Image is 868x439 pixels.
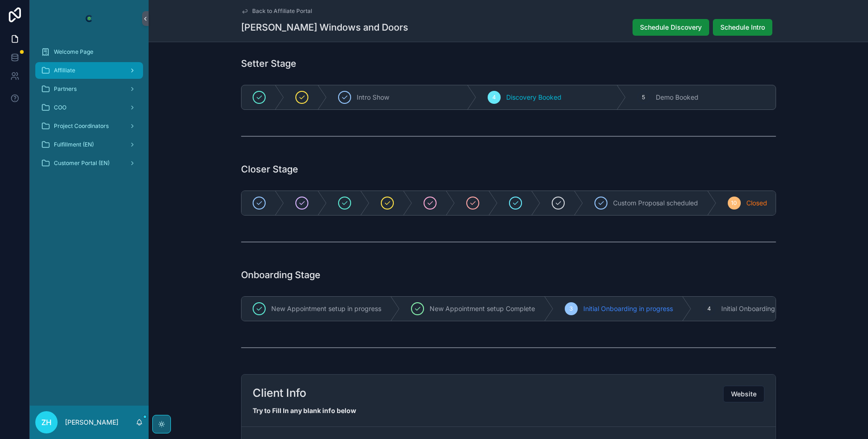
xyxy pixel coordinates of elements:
h1: Onboarding Stage [241,268,320,281]
strong: Try to Fill In any blank info below [253,407,356,414]
button: Website [723,386,764,402]
span: Back to Affiliate Portal [252,7,312,15]
span: Fulfillment (EN) [54,141,94,148]
a: Back to Affiliate Portal [241,7,312,15]
span: New Appointment setup in progress [271,304,381,313]
span: 4 [492,94,496,101]
span: Custom Proposal scheduled [613,198,698,208]
a: Partners [35,81,143,97]
span: Initial Onboarding in progress [583,304,673,313]
a: COO [35,99,143,116]
a: Affilliate [35,62,143,79]
span: 5 [642,94,645,101]
img: App logo [82,11,97,26]
p: [PERSON_NAME] [65,418,118,427]
span: Intro Show [357,93,389,102]
a: Fulfillment (EN) [35,136,143,153]
a: Project Coordinators [35,118,143,134]
span: Customer Portal (EN) [54,159,110,167]
button: Schedule Intro [713,19,772,36]
span: Project Coordinators [54,122,109,130]
span: Schedule Discovery [640,23,702,32]
span: 10 [731,199,737,207]
span: 4 [707,305,711,312]
span: Demo Booked [656,93,698,102]
a: Welcome Page [35,44,143,60]
span: Website [731,389,757,399]
span: Closed [746,198,767,208]
span: New Appointment setup Complete [430,304,535,313]
span: COO [54,104,66,111]
span: ZH [41,417,52,428]
div: scrollable content [30,37,149,184]
h1: Closer Stage [241,163,298,176]
h2: Client Info [253,386,307,401]
span: Affilliate [54,67,75,74]
span: Schedule Intro [720,23,765,32]
span: Discovery Booked [506,93,561,102]
span: Initial Onboarding Complete [721,304,806,313]
span: Partners [54,85,77,93]
h1: [PERSON_NAME] Windows and Doors [241,21,408,34]
span: Welcome Page [54,48,93,56]
a: Customer Portal (EN) [35,155,143,172]
span: 3 [569,305,573,312]
button: Schedule Discovery [633,19,709,36]
h1: Setter Stage [241,57,296,70]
